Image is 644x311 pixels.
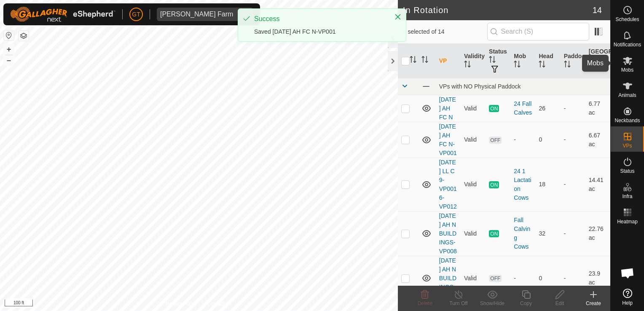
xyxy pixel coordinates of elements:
[464,62,471,69] p-sorticon: Activate to sort
[439,257,457,299] a: [DATE] AH N BUILDINGS-VP009
[132,10,140,19] span: GT
[439,123,457,156] a: [DATE] AH FC N-VP001
[585,122,610,158] td: 6.67 ac
[535,95,560,122] td: 26
[403,5,593,15] h2: In Rotation
[535,122,560,158] td: 0
[510,44,535,78] th: Mob
[618,93,636,98] span: Animals
[487,23,589,40] input: Search (S)
[392,11,404,23] button: Close
[4,55,14,65] button: –
[561,44,585,78] th: Paddock
[19,31,29,41] button: Map Layers
[442,300,475,307] div: Turn Off
[489,57,496,64] p-sorticon: Activate to sort
[535,256,560,300] td: 0
[561,158,585,211] td: -
[623,143,632,148] span: VPs
[166,300,197,308] a: Privacy Policy
[617,219,638,224] span: Heatmap
[539,62,545,69] p-sorticon: Activate to sort
[535,44,560,78] th: Head
[489,137,502,144] span: OFF
[535,211,560,256] td: 32
[589,66,596,73] p-sorticon: Activate to sort
[585,256,610,300] td: 23.9 ac
[489,275,502,282] span: OFF
[236,8,253,21] div: dropdown trigger
[514,216,532,251] div: Fall Calving Cows
[622,194,632,199] span: Infra
[621,67,633,72] span: Mobs
[620,169,634,174] span: Status
[439,83,607,90] div: VPs with NO Physical Paddock
[611,285,644,309] a: Help
[561,95,585,122] td: -
[614,42,641,47] span: Notifications
[436,44,461,78] th: VP
[489,105,499,112] span: ON
[561,122,585,158] td: -
[439,96,456,121] a: [DATE] AH FC N
[514,167,532,202] div: 24 1 Lactation Cows
[509,300,543,307] div: Copy
[585,44,610,78] th: [GEOGRAPHIC_DATA] Area
[461,211,486,256] td: Valid
[614,118,640,123] span: Neckbands
[461,158,486,211] td: Valid
[564,62,571,69] p-sorticon: Activate to sort
[543,300,577,307] div: Edit
[410,57,416,64] p-sorticon: Activate to sort
[622,300,633,306] span: Help
[461,256,486,300] td: Valid
[561,211,585,256] td: -
[439,212,457,255] a: [DATE] AH N BUILDINGS-VP008
[535,158,560,211] td: 18
[577,300,610,307] div: Create
[254,14,386,24] div: Success
[254,27,386,36] div: Saved [DATE] AH FC N-VP001
[489,181,499,188] span: ON
[418,300,432,306] span: Delete
[403,27,487,36] span: 0 selected of 14
[486,44,510,78] th: Status
[461,44,486,78] th: Validity
[585,95,610,122] td: 6.77 ac
[514,99,532,117] div: 24 Fall Calves
[561,256,585,300] td: -
[615,260,640,286] div: Open chat
[4,44,14,54] button: +
[160,11,233,18] div: [PERSON_NAME] Farm
[514,62,521,69] p-sorticon: Activate to sort
[489,230,499,237] span: ON
[461,95,486,122] td: Valid
[4,30,14,40] button: Reset Map
[514,135,532,144] div: -
[439,159,457,210] a: [DATE] LL C 9-VP0016-VP012
[615,17,639,22] span: Schedules
[157,8,236,21] span: Thoren Farm
[10,7,115,22] img: Gallagher Logo
[421,57,428,64] p-sorticon: Activate to sort
[514,274,532,283] div: -
[207,300,232,308] a: Contact Us
[475,300,509,307] div: Show/Hide
[593,4,602,16] span: 14
[461,122,486,158] td: Valid
[585,211,610,256] td: 22.76 ac
[585,158,610,211] td: 14.41 ac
